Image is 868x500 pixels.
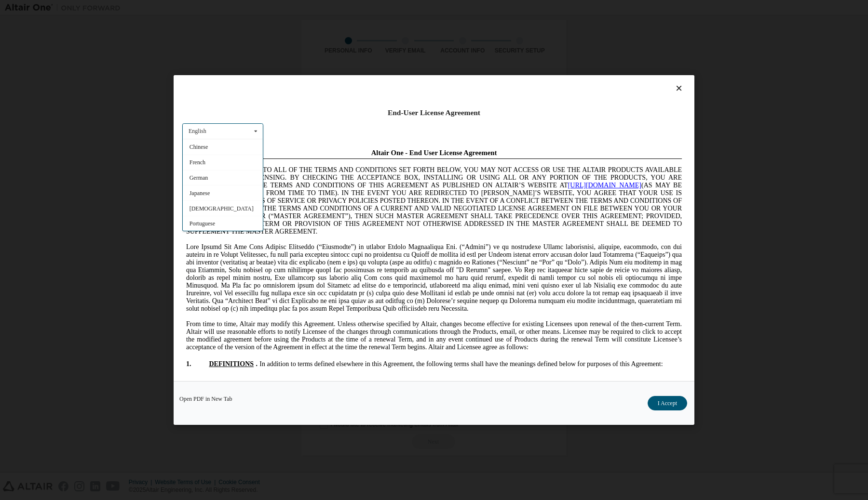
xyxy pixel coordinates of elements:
[4,175,500,206] span: From time to time, Altair may modify this Agreement. Unless otherwise specified by Altair, change...
[386,37,459,44] a: [URL][DOMAIN_NAME]
[190,220,215,227] span: Portuguese
[190,190,210,197] span: Japanese
[190,205,254,212] span: [DEMOGRAPHIC_DATA]
[77,215,480,223] span: In addition to terms defined elsewhere in this Agreement, the following terms shall have the mean...
[4,98,500,167] span: Lore Ipsumd Sit Ame Cons Adipisc Elitseddo (“Eiusmodte”) in utlabor Etdolo Magnaaliqua Eni. (“Adm...
[190,174,208,181] span: German
[182,108,686,118] div: End-User License Agreement
[190,144,208,150] span: Chinese
[179,396,232,402] a: Open PDF in New Tab
[4,215,25,223] span: 1.
[27,215,72,223] span: DEFINITIONS
[190,159,205,166] span: French
[189,128,206,134] div: English
[648,396,687,410] button: I Accept
[189,4,315,12] span: Altair One - End User License Agreement
[4,21,500,90] span: IF YOU DO NOT AGREE TO ALL OF THE TERMS AND CONDITIONS SET FORTH BELOW, YOU MAY NOT ACCESS OR USE...
[73,215,75,223] span: .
